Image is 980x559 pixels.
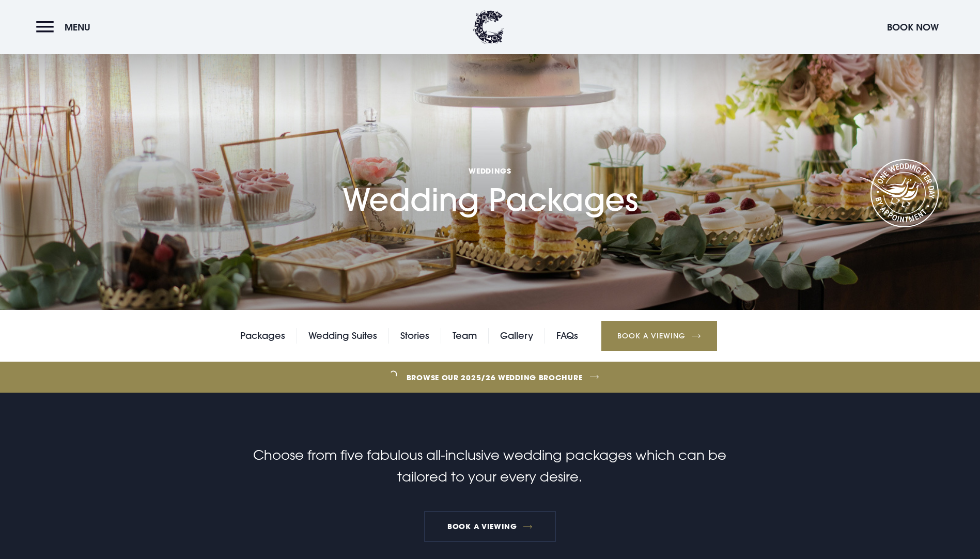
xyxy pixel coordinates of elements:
span: Weddings [343,166,638,176]
a: Gallery [500,328,533,344]
button: Menu [36,16,96,38]
img: Clandeboye Lodge [473,10,504,44]
a: Packages [240,328,285,344]
a: Book a Viewing [424,511,556,542]
p: Choose from five fabulous all-inclusive wedding packages which can be tailored to your every desire. [244,444,736,488]
button: Book Now [882,16,944,38]
h1: Wedding Packages [343,97,638,218]
a: FAQs [556,328,578,344]
span: Menu [65,21,90,33]
a: Stories [400,328,429,344]
a: Team [453,328,477,344]
a: Book a Viewing [601,321,717,351]
a: Wedding Suites [308,328,377,344]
